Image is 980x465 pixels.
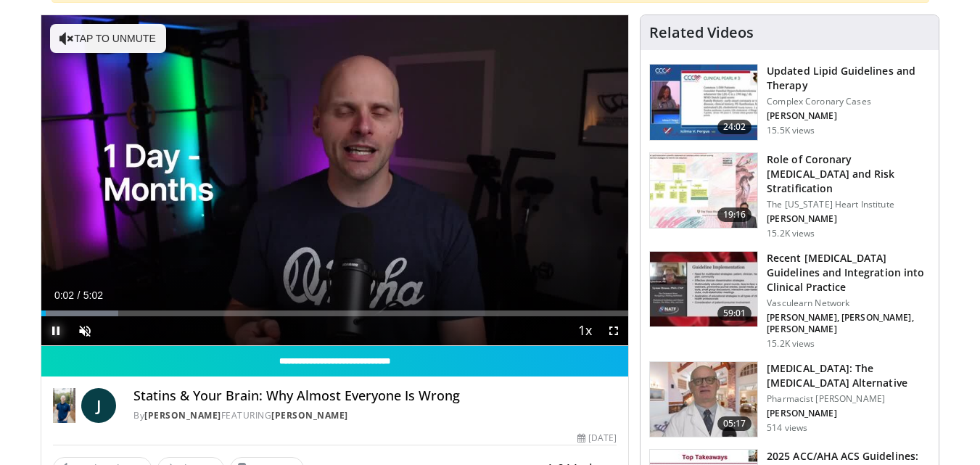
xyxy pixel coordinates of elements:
[767,251,930,295] h3: Recent [MEDICAL_DATA] Guidelines and Integration into Clinical Practice
[78,289,81,301] span: /
[133,388,617,404] h4: Statins & Your Brain: Why Almost Everyone Is Wrong
[717,306,752,321] span: 59:01
[767,338,815,350] p: 15.2K views
[717,207,752,222] span: 19:16
[649,251,930,350] a: 59:01 Recent [MEDICAL_DATA] Guidelines and Integration into Clinical Practice Vasculearn Network ...
[767,228,815,239] p: 15.2K views
[767,393,930,405] p: Pharmacist [PERSON_NAME]
[649,152,930,239] a: 19:16 Role of Coronary [MEDICAL_DATA] and Risk Stratification The [US_STATE] Heart Institute [PER...
[144,409,221,421] a: [PERSON_NAME]
[271,409,348,421] a: [PERSON_NAME]
[767,64,930,93] h3: Updated Lipid Guidelines and Therapy
[717,416,752,431] span: 05:17
[767,199,930,210] p: The [US_STATE] Heart Institute
[767,125,815,136] p: 15.5K views
[767,96,930,107] p: Complex Coronary Cases
[767,361,930,390] h3: [MEDICAL_DATA]: The [MEDICAL_DATA] Alternative
[83,289,103,301] span: 5:02
[767,422,807,434] p: 514 views
[599,316,628,345] button: Fullscreen
[650,252,757,327] img: 87825f19-cf4c-4b91-bba1-ce218758c6bb.150x105_q85_crop-smart_upscale.jpg
[650,65,757,140] img: 77f671eb-9394-4acc-bc78-a9f077f94e00.150x105_q85_crop-smart_upscale.jpg
[53,388,76,423] img: Dr. Jordan Rennicke
[650,362,757,437] img: ce9609b9-a9bf-4b08-84dd-8eeb8ab29fc6.150x105_q85_crop-smart_upscale.jpg
[767,312,930,335] p: [PERSON_NAME], [PERSON_NAME], [PERSON_NAME]
[41,316,70,345] button: Pause
[767,152,930,196] h3: Role of Coronary [MEDICAL_DATA] and Risk Stratification
[650,153,757,229] img: 1efa8c99-7b8a-4ab5-a569-1c219ae7bd2c.150x105_q85_crop-smart_upscale.jpg
[133,409,617,422] div: By FEATURING
[717,120,752,134] span: 24:02
[767,297,930,309] p: Vasculearn Network
[70,316,99,345] button: Unmute
[767,110,930,122] p: [PERSON_NAME]
[41,310,629,316] div: Progress Bar
[81,388,116,423] a: J
[767,408,930,419] p: [PERSON_NAME]
[50,24,166,53] button: Tap to unmute
[649,64,930,141] a: 24:02 Updated Lipid Guidelines and Therapy Complex Coronary Cases [PERSON_NAME] 15.5K views
[570,316,599,345] button: Playback Rate
[649,361,930,438] a: 05:17 [MEDICAL_DATA]: The [MEDICAL_DATA] Alternative Pharmacist [PERSON_NAME] [PERSON_NAME] 514 v...
[41,15,629,346] video-js: Video Player
[649,24,754,41] h4: Related Videos
[767,213,930,225] p: [PERSON_NAME]
[577,432,617,445] div: [DATE]
[54,289,74,301] span: 0:02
